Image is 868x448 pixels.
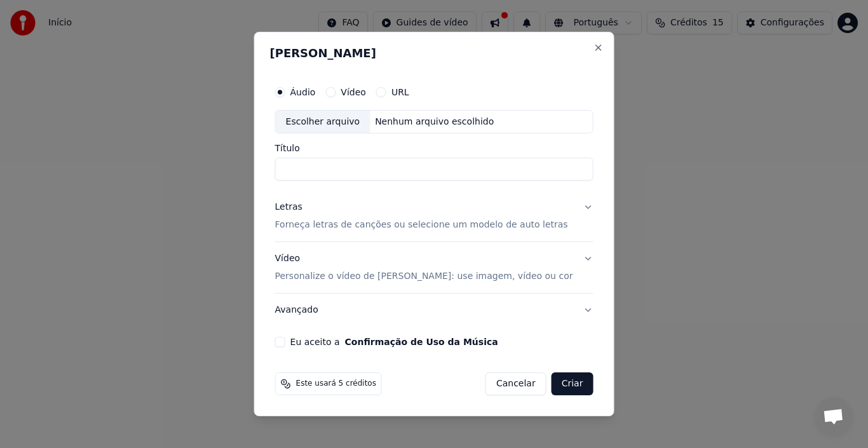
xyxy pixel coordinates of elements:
[275,201,302,214] div: Letras
[275,191,593,242] button: LetrasForneça letras de canções ou selecione um modelo de auto letras
[296,379,376,389] span: Este usará 5 créditos
[275,253,573,283] div: Vídeo
[290,88,316,97] label: Áudio
[485,372,546,395] button: Cancelar
[275,243,593,294] button: VídeoPersonalize o vídeo de [PERSON_NAME]: use imagem, vídeo ou cor
[275,270,573,283] p: Personalize o vídeo de [PERSON_NAME]: use imagem, vídeo ou cor
[552,372,593,395] button: Criar
[341,88,366,97] label: Vídeo
[391,88,409,97] label: URL
[275,219,568,232] p: Forneça letras de canções ou selecione um modelo de auto letras
[276,111,370,133] div: Escolher arquivo
[270,48,599,59] h2: [PERSON_NAME]
[370,116,499,128] div: Nenhum arquivo escolhido
[275,144,593,153] label: Título
[275,294,593,327] button: Avançado
[345,337,498,346] button: Eu aceito a
[290,337,498,346] label: Eu aceito a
